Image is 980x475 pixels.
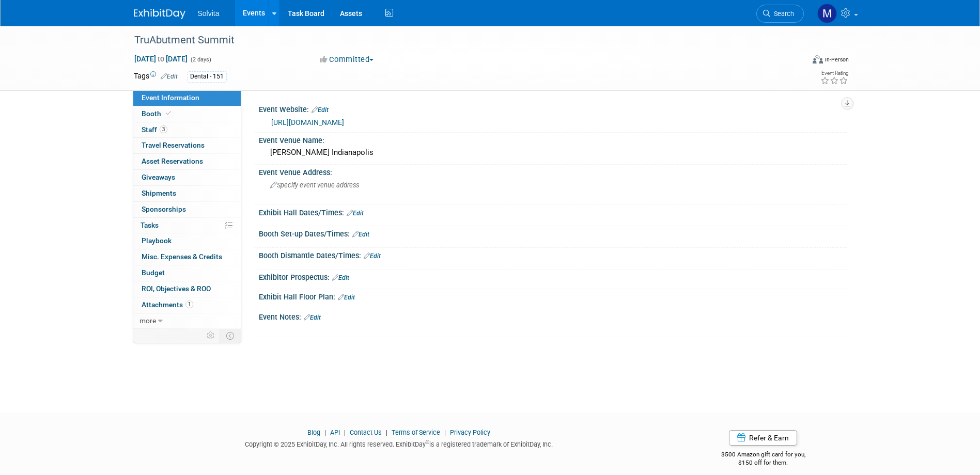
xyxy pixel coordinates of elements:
[134,9,185,19] img: ExhibitDay
[347,210,364,217] a: Edit
[161,73,178,80] a: Edit
[259,226,847,240] div: Booth Set-up Dates/Times:
[133,233,241,249] a: Playbook
[352,231,369,238] a: Edit
[134,71,178,83] td: Tags
[338,294,355,301] a: Edit
[139,316,156,325] span: more
[364,252,381,260] a: Edit
[383,429,390,436] span: |
[142,125,167,134] span: Staff
[185,300,193,308] span: 1
[220,329,241,342] td: Toggle Event Tabs
[142,173,175,181] span: Giveaways
[330,429,340,436] a: API
[426,439,429,445] sup: ®
[259,289,847,303] div: Exhibit Hall Floor Plan:
[133,90,241,106] a: Event Information
[825,56,849,64] div: In-Person
[190,56,211,63] span: (2 days)
[259,165,847,178] div: Event Venue Address:
[267,145,839,161] div: [PERSON_NAME] Indianapolis
[259,133,847,146] div: Event Venue Name:
[332,274,349,281] a: Edit
[450,429,490,436] a: Privacy Policy
[259,248,847,261] div: Booth Dismantle Dates/Times:
[270,181,359,189] span: Specify event venue address
[770,10,794,18] span: Search
[442,429,448,436] span: |
[133,313,241,329] a: more
[133,122,241,138] a: Staff3
[259,102,847,115] div: Event Website:
[392,429,440,436] a: Terms of Service
[259,205,847,218] div: Exhibit Hall Dates/Times:
[820,71,848,76] div: Event Rating
[166,110,171,116] i: Booth reservation complete
[160,125,167,133] span: 3
[729,430,797,446] a: Refer & Earn
[142,284,211,293] span: ROI, Objectives & ROO
[142,205,186,213] span: Sponsorships
[133,218,241,233] a: Tasks
[131,31,788,50] div: TruAbutment Summit
[187,71,227,82] div: Dental - 151
[134,437,665,449] div: Copyright © 2025 ExhibitDay, Inc. All rights reserved. ExhibitDay is a registered trademark of Ex...
[133,186,241,201] a: Shipments
[259,270,847,283] div: Exhibitor Prospectus:
[133,170,241,185] a: Giveaways
[202,329,220,342] td: Personalize Event Tab Strip
[271,118,344,126] a: [URL][DOMAIN_NAME]
[141,221,159,229] span: Tasks
[680,444,847,467] div: $500 Amazon gift card for you,
[341,429,348,436] span: |
[316,54,378,65] button: Committed
[312,106,329,114] a: Edit
[142,300,193,309] span: Attachments
[259,309,847,323] div: Event Notes:
[813,55,823,64] img: Format-Inperson.png
[142,93,199,102] span: Event Information
[142,236,172,245] span: Playbook
[743,54,849,69] div: Event Format
[142,157,203,165] span: Asset Reservations
[133,154,241,169] a: Asset Reservations
[350,429,382,436] a: Contact Us
[322,429,329,436] span: |
[304,314,321,321] a: Edit
[198,9,220,18] span: Solvita
[133,265,241,281] a: Budget
[133,297,241,313] a: Attachments1
[142,141,205,149] span: Travel Reservations
[142,189,176,197] span: Shipments
[133,202,241,217] a: Sponsorships
[133,106,241,122] a: Booth
[134,54,188,64] span: [DATE] [DATE]
[133,281,241,297] a: ROI, Objectives & ROO
[156,55,166,63] span: to
[142,268,165,277] span: Budget
[142,109,173,118] span: Booth
[133,249,241,265] a: Misc. Expenses & Credits
[133,138,241,153] a: Travel Reservations
[307,429,320,436] a: Blog
[817,4,837,23] img: Matthew Burns
[680,458,847,467] div: $150 off for them.
[756,5,804,23] a: Search
[142,252,222,261] span: Misc. Expenses & Credits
